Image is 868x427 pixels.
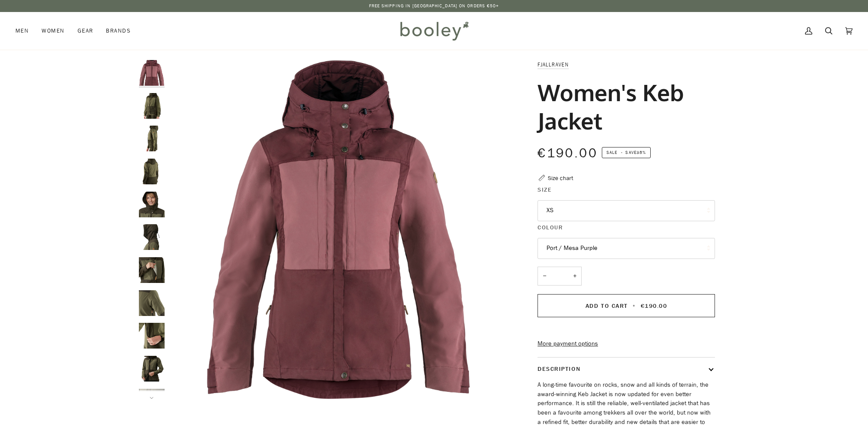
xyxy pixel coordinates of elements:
div: Fjallraven Women's Keb Jacket Port / Mesa Purple - Booley Galway [169,60,508,399]
a: Men [15,12,35,50]
img: Fjallraven Women's Keb Jacket - Booley Galway [139,290,165,316]
span: • [630,302,638,310]
p: Free Shipping in [GEOGRAPHIC_DATA] on Orders €50+ [369,3,499,9]
a: Fjallraven [538,61,569,68]
span: €190.00 [641,302,667,310]
span: Brands [106,27,131,35]
button: + [568,267,582,286]
span: Colour [538,223,563,232]
img: Fjallraven Women's Keb Jacket - Booley Galway [139,323,165,349]
img: Fjallraven Women&#39;s Keb Jacket Port / Mesa Purple - Booley Galway [169,60,508,399]
input: Quantity [538,267,582,286]
img: Fjallraven Women's Keb Jacket - Booley Galway [139,159,165,184]
img: Fjallraven Women's Keb Jacket - Booley Galway [139,224,165,250]
img: Fjallraven Women's Keb Jacket - Booley Galway [139,257,165,283]
img: Fjallraven Women's Keb Jacket - Booley Galway [139,93,165,119]
img: Fjallraven Women's Keb Jacket - Booley Galway [139,192,165,217]
a: Women [35,12,71,50]
img: Fjallraven Women's Keb Jacket - Booley Galway [139,356,165,382]
a: More payment options [538,339,715,349]
span: Save [602,147,651,158]
span: Men [15,27,29,35]
img: Fjallraven Women's Keb Jacket - Booley Galway [139,126,165,151]
span: Women [42,27,64,35]
img: Booley [396,18,472,43]
span: Sale [607,149,617,156]
button: Add to Cart • €190.00 [538,294,715,317]
div: Size chart [548,174,573,183]
button: Description [538,358,715,380]
span: Gear [78,27,93,35]
a: Gear [71,12,100,50]
span: 38% [637,149,646,156]
span: Size [538,185,552,194]
button: − [538,267,551,286]
button: Port / Mesa Purple [538,238,715,259]
span: Add to Cart [586,302,628,310]
button: XS [538,200,715,221]
a: Brands [99,12,137,50]
h1: Women's Keb Jacket [538,78,709,135]
span: €190.00 [538,144,598,162]
em: • [619,149,625,156]
img: Fjallraven Women's Keb Jacket Port / Mesa Purple - Booley Galway [139,60,165,86]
